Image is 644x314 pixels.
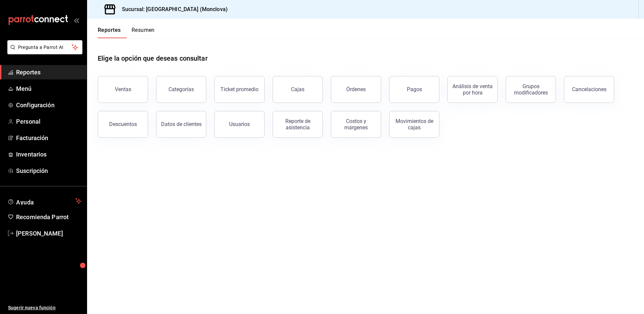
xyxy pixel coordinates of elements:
[156,111,206,138] button: Datos de clientes
[564,76,614,103] button: Cancelaciones
[331,111,381,138] button: Costos y márgenes
[16,101,81,110] span: Configuración
[335,118,377,131] div: Costos y márgenes
[331,76,381,103] button: Órdenes
[98,76,148,103] button: Ventas
[18,44,72,51] span: Pregunta a Parrot AI
[393,118,435,131] div: Movimientos de cajas
[115,86,131,92] div: Ventas
[5,49,82,56] a: Pregunta a Parrot AI
[168,86,194,92] div: Categorías
[98,27,121,38] button: Reportes
[389,111,439,138] button: Movimientos de cajas
[16,117,81,126] span: Personal
[74,17,79,23] button: open_drawer_menu
[220,86,259,92] div: Ticket promedio
[452,83,493,96] div: Análisis de venta por hora
[16,166,81,175] span: Suscripción
[16,197,73,205] span: Ayuda
[16,84,81,93] span: Menú
[8,304,81,311] span: Sugerir nueva función
[506,76,556,103] button: Grupos modificadores
[98,53,208,63] h1: Elige la opción que deseas consultar
[273,76,323,103] button: Cajas
[16,150,81,159] span: Inventarios
[389,76,439,103] button: Pagos
[109,121,137,127] div: Descuentos
[346,86,366,92] div: Órdenes
[156,76,206,103] button: Categorías
[407,86,422,92] div: Pagos
[273,111,323,138] button: Reporte de asistencia
[16,229,81,238] span: [PERSON_NAME]
[161,121,202,127] div: Datos de clientes
[214,76,265,103] button: Ticket promedio
[132,27,155,38] button: Resumen
[7,40,82,54] button: Pregunta a Parrot AI
[447,76,498,103] button: Análisis de venta por hora
[214,111,265,138] button: Usuarios
[98,27,155,38] div: navigation tabs
[117,5,228,13] h3: Sucursal: [GEOGRAPHIC_DATA] (Monclova)
[291,86,304,92] div: Cajas
[16,68,81,77] span: Reportes
[16,133,81,142] span: Facturación
[229,121,250,127] div: Usuarios
[510,83,552,96] div: Grupos modificadores
[572,86,606,92] div: Cancelaciones
[277,118,318,131] div: Reporte de asistencia
[16,212,81,222] span: Recomienda Parrot
[98,111,148,138] button: Descuentos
